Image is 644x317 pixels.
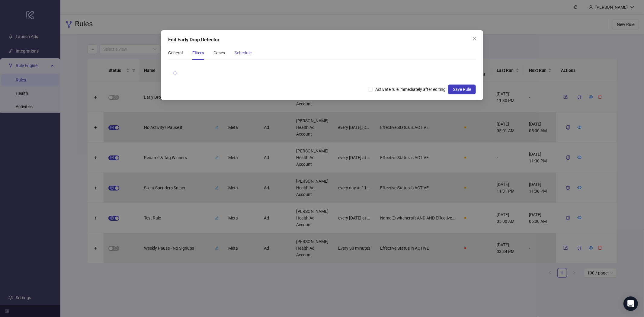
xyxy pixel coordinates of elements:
button: Save Rule [448,85,476,94]
span: Activate rule immediately after editing [373,86,448,93]
span: Save Rule [453,87,471,92]
button: Close [470,34,479,43]
div: Edit Early Drop Detector [168,36,476,43]
div: Filters [192,50,204,56]
div: Cases [213,50,225,56]
div: Open Intercom Messenger [623,296,638,311]
span: close [472,36,477,41]
div: Schedule [235,50,252,56]
div: General [168,50,183,56]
